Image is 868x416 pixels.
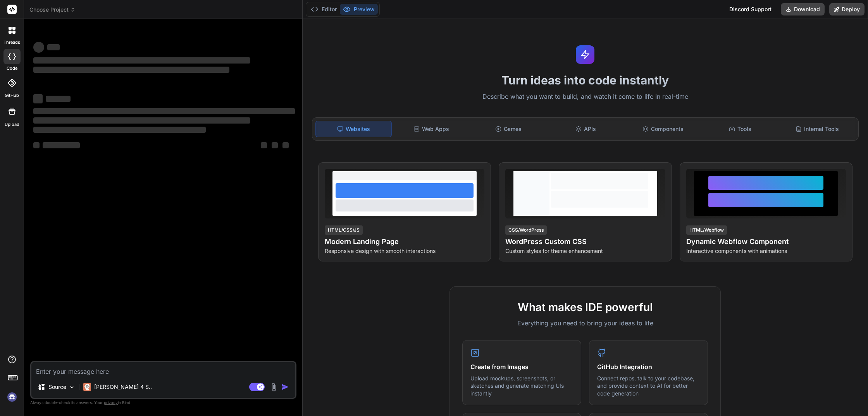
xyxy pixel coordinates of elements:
h4: WordPress Custom CSS [505,236,665,247]
p: Upload mockups, screenshots, or sketches and generate matching UIs instantly [470,375,573,397]
img: attachment [269,383,278,392]
h2: What makes IDE powerful [462,299,708,315]
span: privacy [104,400,118,405]
button: Deploy [829,3,865,15]
button: Download [781,3,825,15]
h1: Turn ideas into code instantly [307,73,863,87]
span: ‌ [33,117,250,124]
button: Preview [340,4,378,15]
label: code [7,65,17,72]
span: ‌ [33,94,43,103]
p: Always double-check its answers. Your in Bind [30,399,296,406]
label: threads [3,39,20,46]
span: ‌ [46,96,71,102]
h4: Modern Landing Page [325,236,484,247]
label: Upload [5,121,19,128]
div: HTML/CSS/JS [325,225,363,235]
span: ‌ [43,142,80,148]
p: Interactive components with animations [686,247,846,255]
div: Discord Support [725,3,776,15]
div: Internal Tools [780,121,855,137]
p: Responsive design with smooth interactions [325,247,484,255]
p: Everything you need to bring your ideas to life [462,318,708,328]
p: Source [48,383,66,391]
p: Describe what you want to build, and watch it come to life in real-time [307,92,863,102]
p: Connect repos, talk to your codebase, and provide context to AI for better code generation [597,375,700,397]
span: ‌ [272,142,278,148]
span: ‌ [33,42,44,53]
div: APIs [548,121,623,137]
span: ‌ [261,142,267,148]
span: ‌ [33,142,40,148]
span: ‌ [47,44,60,50]
img: icon [281,383,289,391]
span: ‌ [33,67,229,73]
span: Choose Project [29,6,76,14]
span: ‌ [33,108,295,114]
div: Websites [315,121,392,137]
p: [PERSON_NAME] 4 S.. [94,383,152,391]
h4: GitHub Integration [597,362,700,371]
div: Web Apps [393,121,469,137]
label: GitHub [5,92,19,99]
img: Claude 4 Sonnet [83,383,91,391]
h4: Dynamic Webflow Component [686,236,846,247]
img: Pick Models [69,384,75,390]
div: CSS/WordPress [505,225,547,235]
button: Editor [308,4,340,15]
div: Tools [702,121,778,137]
div: Components [625,121,701,137]
span: ‌ [282,142,289,148]
div: HTML/Webflow [686,225,727,235]
p: Custom styles for theme enhancement [505,247,665,255]
h4: Create from Images [470,362,573,371]
span: ‌ [33,57,250,64]
img: signin [5,390,19,404]
div: Games [470,121,546,137]
span: ‌ [33,127,206,133]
